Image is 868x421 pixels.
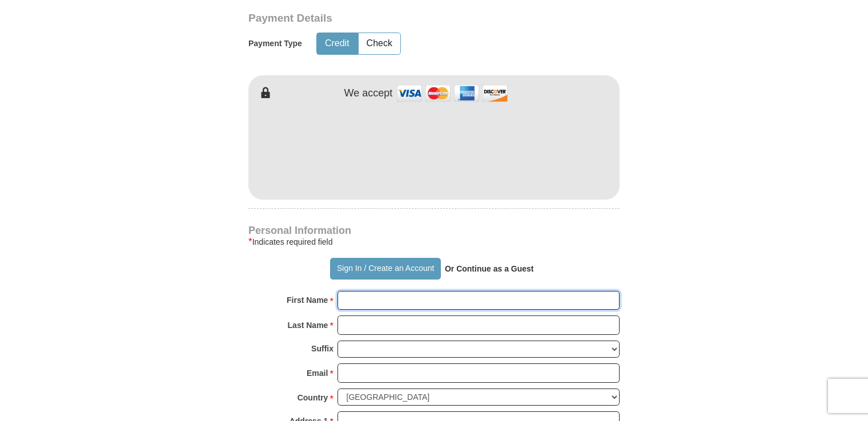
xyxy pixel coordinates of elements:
[287,292,328,308] strong: First Name
[395,81,509,106] img: credit cards accepted
[248,39,302,48] h5: Payment Type
[248,226,620,235] h4: Personal Information
[344,87,393,100] h4: We accept
[288,317,328,333] strong: Last Name
[317,33,357,54] button: Credit
[307,365,328,381] strong: Email
[248,12,540,25] h3: Payment Details
[445,264,534,273] strong: Or Continue as a Guest
[311,341,333,357] strong: Suffix
[359,33,400,54] button: Check
[248,235,620,249] div: Indicates required field
[298,390,328,406] strong: Country
[330,258,440,280] button: Sign In / Create an Account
